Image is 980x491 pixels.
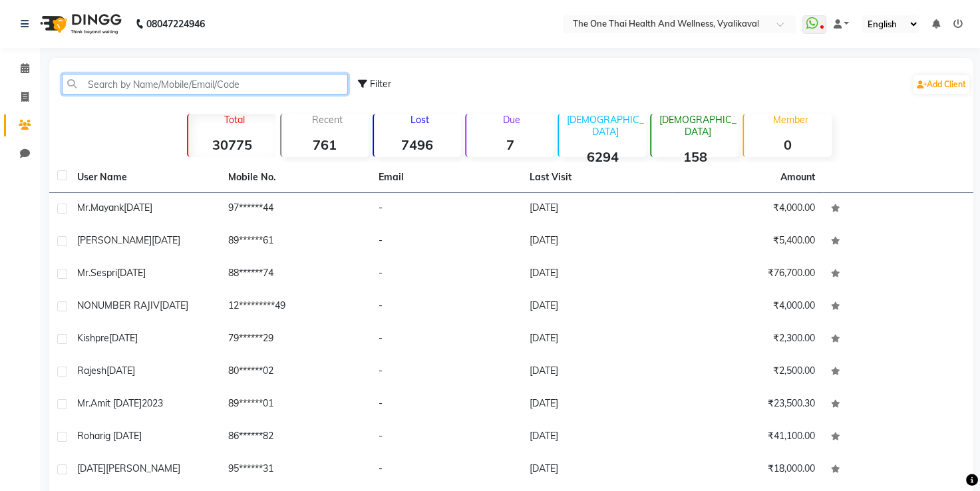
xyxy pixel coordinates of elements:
a: Add Client [913,75,969,94]
td: - [371,454,522,486]
td: ₹41,100.00 [672,421,823,454]
th: Amount [772,162,823,192]
span: [DATE] [117,267,146,279]
span: Mr.Amit [DATE] [77,397,142,409]
td: ₹18,000.00 [672,454,823,486]
p: Recent [287,114,369,126]
span: 2023 [142,397,163,409]
span: [DATE] [109,332,138,344]
th: Mobile No. [220,162,371,193]
td: ₹2,500.00 [672,356,823,389]
strong: 158 [651,148,738,165]
td: ₹4,000.00 [672,291,823,323]
p: Member [749,114,831,126]
span: Mr.Sespri [77,267,117,279]
td: - [371,389,522,421]
img: logo [34,5,125,43]
span: [PERSON_NAME] [106,462,180,474]
span: [DATE] [160,299,188,311]
span: NONUMBER RAJIV [77,299,160,311]
p: [DEMOGRAPHIC_DATA] [564,114,646,138]
span: kishpre [77,332,109,344]
td: [DATE] [522,454,673,486]
span: rajesh [77,365,106,377]
td: ₹4,000.00 [672,193,823,226]
input: Search by Name/Mobile/Email/Code [62,74,348,94]
td: ₹2,300.00 [672,323,823,356]
span: ig [DATE] [103,430,142,442]
td: ₹23,500.30 [672,389,823,421]
td: [DATE] [522,226,673,258]
b: 08047224946 [146,5,205,43]
span: rohar [77,430,103,442]
p: Lost [379,114,461,126]
td: [DATE] [522,323,673,356]
span: [DATE] [152,234,180,246]
span: Mr.Mayank [77,202,124,214]
span: [DATE] [77,462,106,474]
th: Email [371,162,522,193]
td: ₹5,400.00 [672,226,823,258]
span: Filter [370,78,391,90]
td: [DATE] [522,291,673,323]
td: - [371,226,522,258]
span: [DATE] [124,202,152,214]
td: [DATE] [522,193,673,226]
td: [DATE] [522,356,673,389]
p: Due [469,114,554,126]
p: Total [194,114,275,126]
strong: 761 [281,136,369,153]
strong: 6294 [559,148,646,165]
span: [DATE] [106,365,135,377]
th: Last Visit [522,162,673,193]
p: [DEMOGRAPHIC_DATA] [657,114,738,138]
td: - [371,323,522,356]
td: ₹76,700.00 [672,258,823,291]
td: - [371,193,522,226]
th: User Name [69,162,220,193]
td: - [371,421,522,454]
strong: 7496 [374,136,461,153]
td: [DATE] [522,258,673,291]
td: - [371,291,522,323]
strong: 7 [466,136,554,153]
td: [DATE] [522,421,673,454]
td: - [371,258,522,291]
span: [PERSON_NAME] [77,234,152,246]
td: [DATE] [522,389,673,421]
strong: 0 [744,136,831,153]
td: - [371,356,522,389]
strong: 30775 [188,136,275,153]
